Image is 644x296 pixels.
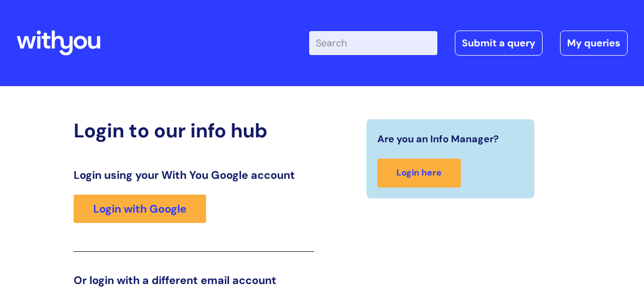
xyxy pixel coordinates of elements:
[74,168,314,182] h3: Login using your With You Google account
[309,31,437,55] input: Search
[560,31,628,56] a: My queries
[455,31,543,56] a: Submit a query
[74,195,206,223] a: Login with Google
[74,274,314,287] h3: Or login with a different email account
[377,159,461,188] a: Login here
[74,119,314,142] h2: Login to our info hub
[377,130,499,148] span: Are you an Info Manager?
